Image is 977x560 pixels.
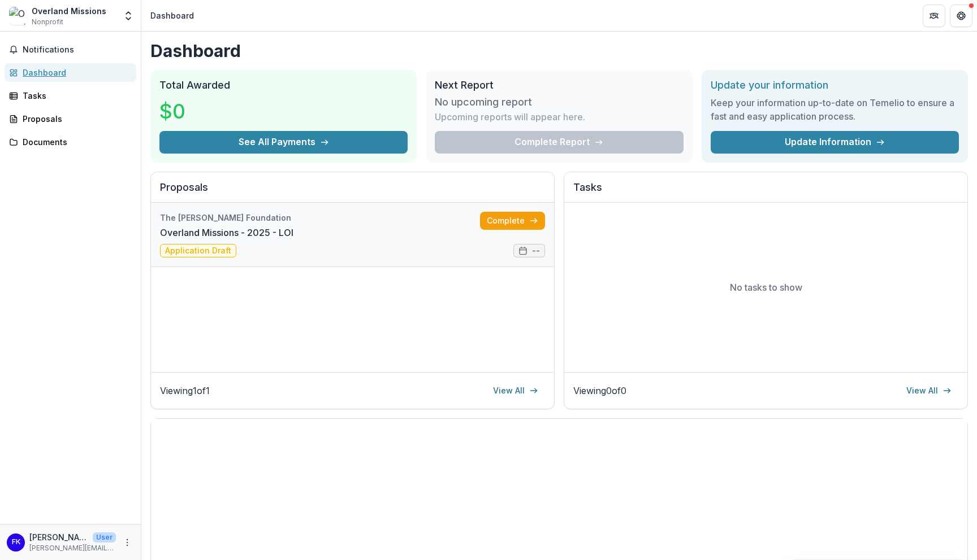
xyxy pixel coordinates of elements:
[9,7,27,25] img: Overland Missions
[29,543,116,553] p: [PERSON_NAME][EMAIL_ADDRESS][DOMAIN_NAME]
[29,531,88,543] p: [PERSON_NAME]
[923,5,945,27] button: Partners
[711,79,959,91] h2: Update your information
[435,96,532,108] h3: No upcoming report
[160,226,293,239] a: Overland Missions - 2025 - LOI
[5,86,136,105] a: Tasks
[23,136,127,148] div: Documents
[573,384,626,397] p: Viewing 0 of 0
[160,181,545,203] h2: Proposals
[23,90,127,102] div: Tasks
[950,5,972,27] button: Get Help
[486,382,545,400] a: View All
[23,45,132,55] span: Notifications
[160,384,210,397] p: Viewing 1 of 1
[480,212,545,230] a: Complete
[120,536,134,549] button: More
[5,41,136,59] button: Notifications
[435,110,585,124] p: Upcoming reports will appear here.
[150,10,194,21] div: Dashboard
[730,281,802,294] p: No tasks to show
[32,17,63,27] span: Nonprofit
[23,113,127,125] div: Proposals
[12,539,20,546] div: Fiona Killough
[5,63,136,82] a: Dashboard
[23,67,127,78] div: Dashboard
[120,5,136,27] button: Open entity switcher
[900,382,958,400] a: View All
[159,96,244,126] h3: $0
[5,133,136,151] a: Documents
[93,532,116,542] p: User
[159,79,408,91] h2: Total Awarded
[150,41,968,61] h1: Dashboard
[573,181,958,203] h2: Tasks
[159,131,408,154] button: See All Payments
[711,131,959,154] a: Update Information
[711,96,959,123] h3: Keep your information up-to-date on Temelio to ensure a fast and easy application process.
[5,110,136,128] a: Proposals
[146,7,198,24] nav: breadcrumb
[435,79,683,91] h2: Next Report
[32,5,106,17] div: Overland Missions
